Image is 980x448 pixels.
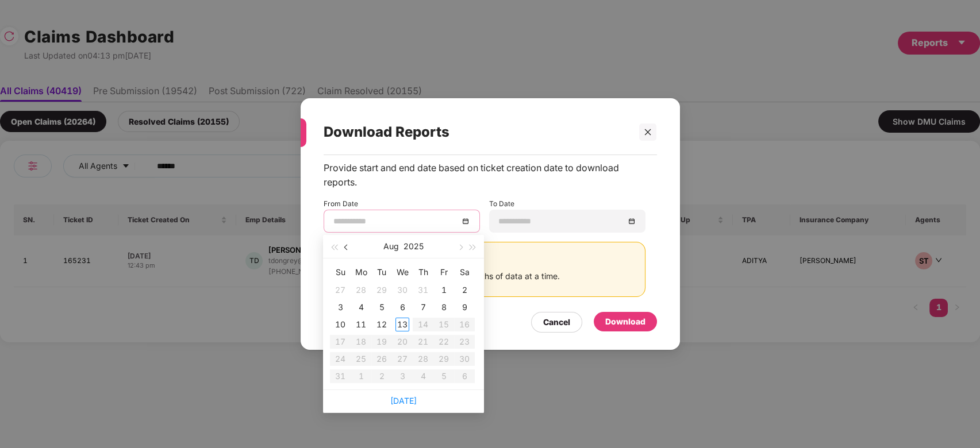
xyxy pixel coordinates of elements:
[330,263,351,281] th: Su
[392,299,413,316] td: 2025-08-06
[371,316,392,333] td: 2025-08-12
[354,318,368,331] div: 11
[371,263,392,281] th: Tu
[324,161,645,190] div: Provide start and end date based on ticket creation date to download reports.
[395,300,409,314] div: 6
[390,396,417,405] a: [DATE]
[330,281,351,299] td: 2025-07-27
[458,283,471,297] div: 2
[416,300,430,314] div: 7
[371,281,392,299] td: 2025-07-29
[333,300,347,314] div: 3
[433,281,454,299] td: 2025-08-01
[433,299,454,316] td: 2025-08-08
[413,281,433,299] td: 2025-07-31
[330,299,351,316] td: 2025-08-03
[458,300,471,314] div: 9
[489,199,645,233] div: To Date
[351,281,371,299] td: 2025-07-28
[437,300,451,314] div: 8
[324,199,480,233] div: From Date
[605,315,645,328] div: Download
[375,300,389,314] div: 5
[392,263,413,281] th: We
[354,283,368,297] div: 28
[454,263,475,281] th: Sa
[354,300,368,314] div: 4
[371,299,392,316] td: 2025-08-05
[383,235,399,258] button: Aug
[395,318,409,331] div: 13
[392,281,413,299] td: 2025-07-30
[454,281,475,299] td: 2025-08-02
[454,299,475,316] td: 2025-08-09
[333,283,347,297] div: 27
[351,316,371,333] td: 2025-08-11
[351,263,371,281] th: Mo
[395,283,409,297] div: 30
[375,318,389,331] div: 12
[543,316,570,329] div: Cancel
[413,299,433,316] td: 2025-08-07
[644,128,652,136] span: close
[413,263,433,281] th: Th
[330,316,351,333] td: 2025-08-10
[375,283,389,297] div: 29
[351,299,371,316] td: 2025-08-04
[324,110,629,155] div: Download Reports
[433,263,454,281] th: Fr
[437,283,451,297] div: 1
[403,235,424,258] button: 2025
[416,283,430,297] div: 31
[333,318,347,331] div: 10
[392,316,413,333] td: 2025-08-13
